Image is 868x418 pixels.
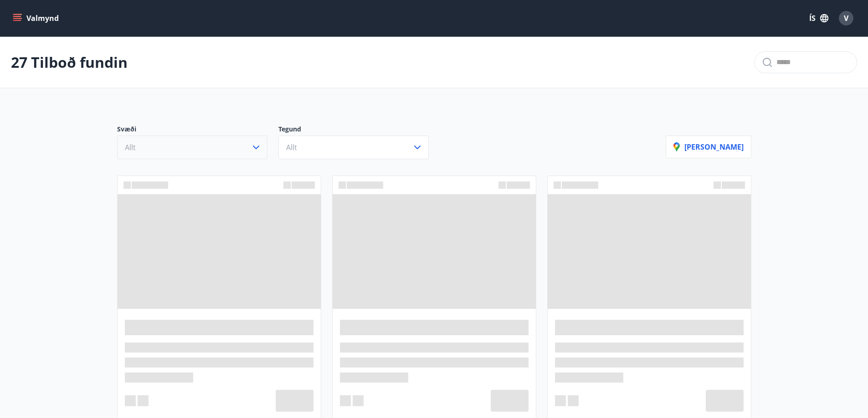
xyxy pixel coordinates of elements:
[11,10,62,26] button: menu
[844,13,848,23] span: V
[286,142,297,152] span: Allt
[117,125,278,136] p: Svæði
[278,125,440,136] p: Tegund
[125,142,136,152] span: Allt
[11,52,128,72] p: 27 Tilboð fundin
[278,136,429,159] button: Allt
[804,10,833,26] button: ÍS
[666,136,751,158] button: [PERSON_NAME]
[673,142,744,152] p: [PERSON_NAME]
[117,136,267,159] button: Allt
[835,7,857,29] button: V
